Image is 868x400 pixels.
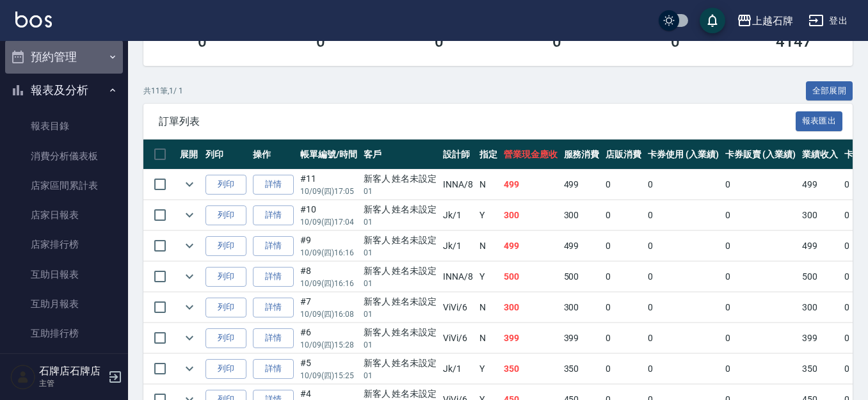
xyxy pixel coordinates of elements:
a: 店家排行榜 [5,230,123,259]
span: 訂單列表 [159,115,796,128]
td: 399 [561,323,603,353]
th: 營業現金應收 [501,140,561,170]
h3: 4147 [776,33,812,51]
th: 指定 [476,140,501,170]
th: 服務消費 [561,140,603,170]
h5: 石牌店石牌店 [39,365,104,378]
button: 報表及分析 [5,74,123,107]
td: ViVi /6 [440,292,476,323]
td: 0 [645,354,722,384]
td: 0 [722,170,800,200]
p: 01 [364,186,437,197]
td: #7 [297,292,360,323]
td: 350 [501,354,561,384]
td: #9 [297,231,360,261]
td: 499 [561,231,603,261]
td: 0 [645,200,722,230]
td: 499 [501,170,561,200]
a: 互助排行榜 [5,319,123,348]
td: 0 [602,262,645,292]
button: save [700,8,725,33]
td: 0 [722,354,800,384]
div: 新客人 姓名未設定 [364,203,437,216]
td: 399 [799,323,841,353]
td: 399 [501,323,561,353]
button: 報表匯出 [796,111,843,131]
a: 互助月報表 [5,289,123,319]
div: 上越石牌 [752,13,793,29]
td: Y [476,200,501,230]
button: 列印 [205,205,246,225]
td: 350 [799,354,841,384]
p: 10/09 (四) 16:16 [300,278,357,289]
p: 10/09 (四) 17:05 [300,186,357,197]
td: 499 [799,170,841,200]
td: Y [476,262,501,292]
td: 0 [722,200,800,230]
td: 0 [602,200,645,230]
p: 主管 [39,378,104,389]
a: 詳情 [253,359,294,379]
a: 報表目錄 [5,111,123,141]
p: 01 [364,370,437,381]
h3: 0 [198,33,207,51]
td: 0 [645,262,722,292]
th: 卡券販賣 (入業績) [722,140,800,170]
th: 設計師 [440,140,476,170]
td: #8 [297,262,360,292]
a: 互助點數明細 [5,348,123,378]
th: 客戶 [360,140,440,170]
td: 300 [799,292,841,323]
p: 10/09 (四) 15:25 [300,370,357,381]
a: 店家區間累計表 [5,171,123,200]
button: expand row [180,236,199,255]
button: 登出 [803,9,853,33]
td: 300 [501,292,561,323]
a: 詳情 [253,267,294,287]
button: 列印 [205,298,246,317]
td: 499 [799,231,841,261]
button: 預約管理 [5,40,123,74]
td: INNA /8 [440,262,476,292]
h3: 0 [435,33,444,51]
td: N [476,231,501,261]
td: #11 [297,170,360,200]
button: expand row [180,205,199,225]
td: N [476,323,501,353]
th: 操作 [250,140,297,170]
th: 業績收入 [799,140,841,170]
a: 詳情 [253,175,294,195]
p: 10/09 (四) 16:16 [300,247,357,259]
div: 新客人 姓名未設定 [364,234,437,247]
td: 499 [561,170,603,200]
p: 01 [364,247,437,259]
td: Y [476,354,501,384]
td: 300 [501,200,561,230]
td: N [476,170,501,200]
p: 01 [364,278,437,289]
td: 0 [722,292,800,323]
td: 0 [645,292,722,323]
td: 0 [645,231,722,261]
p: 10/09 (四) 15:28 [300,339,357,351]
th: 店販消費 [602,140,645,170]
td: 0 [602,170,645,200]
th: 列印 [202,140,250,170]
td: Jk /1 [440,231,476,261]
img: Person [10,364,36,390]
button: 列印 [205,359,246,379]
div: 新客人 姓名未設定 [364,295,437,308]
td: Jk /1 [440,200,476,230]
p: 01 [364,216,437,228]
p: 共 11 筆, 1 / 1 [143,85,183,97]
th: 帳單編號/時間 [297,140,360,170]
a: 詳情 [253,328,294,348]
button: expand row [180,175,199,194]
a: 消費分析儀表板 [5,141,123,171]
td: 350 [561,354,603,384]
td: INNA /8 [440,170,476,200]
p: 10/09 (四) 17:04 [300,216,357,228]
h3: 0 [552,33,561,51]
td: 0 [602,231,645,261]
td: 300 [561,200,603,230]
